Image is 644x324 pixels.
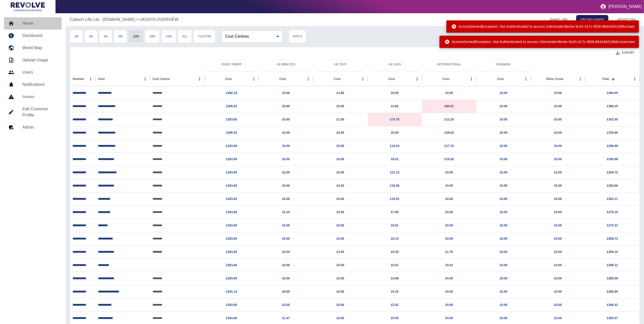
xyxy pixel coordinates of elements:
[282,184,290,187] a: £0.00
[226,144,237,148] a: £263.60
[607,263,618,267] a: £269.12
[607,118,618,121] a: £352.45
[226,171,237,174] a: £263.60
[445,157,454,161] a: £19.28
[554,157,562,161] a: £0.00
[445,171,453,174] a: £0.00
[445,303,453,307] a: £0.00
[4,54,62,66] a: Upload Usage
[500,104,508,108] a: £0.00
[282,171,290,174] a: £0.00
[500,290,508,293] a: £0.00
[142,75,149,83] button: User column menu
[337,277,344,280] a: £0.00
[22,45,58,51] h5: World Map
[226,104,237,108] a: £306.52
[226,237,237,240] a: £263.60
[414,75,421,83] button: Cost column menu
[70,17,135,23] a: Caltech Lifts Ltd - [DOMAIN_NAME]
[607,210,618,214] a: £275.10
[279,77,286,81] div: Cost
[500,277,508,280] a: £0.00
[4,103,62,121] a: Edit Customer Profile
[85,30,98,43] button: 2M
[282,224,290,227] a: £0.00
[445,250,453,254] a: £1.75
[445,184,453,187] a: £0.00
[22,57,58,63] h5: Upload Usage
[500,263,508,267] a: £0.00
[4,66,62,78] a: Users
[607,303,618,307] a: £266.41
[4,17,62,30] a: Home
[337,184,344,187] a: £3.00
[337,197,344,201] a: £0.00
[337,104,344,108] a: £0.50
[226,184,237,187] a: £263.60
[178,30,192,43] button: All
[226,157,237,161] a: £263.60
[445,144,454,148] a: £17.15
[445,197,453,201] a: £0.00
[337,118,344,121] a: £1.00
[337,144,344,148] a: £0.00
[554,171,562,174] a: £0.00
[610,75,617,83] button: Sort
[334,77,341,81] div: Cost
[4,121,62,133] a: Admin
[282,131,290,134] a: £0.00
[153,77,170,81] div: Cost Centre
[607,157,618,161] a: £290.89
[500,157,508,161] a: £0.00
[337,131,344,134] a: £0.50
[607,131,618,134] a: £335.66
[554,303,562,307] a: £0.00
[554,118,562,121] a: £0.00
[226,250,237,254] a: £263.60
[226,290,237,293] a: £261.14
[391,316,399,320] a: £0.00
[140,17,179,23] a: UKDATA OVERVIEW
[217,60,246,70] button: Fixed Tariff
[554,210,562,214] a: £0.00
[226,263,237,267] a: £263.60
[500,118,508,121] a: £0.00
[631,75,638,83] button: Total column menu
[337,290,344,293] a: £0.50
[500,171,508,174] a: £0.00
[337,91,344,95] a: £1.80
[391,263,399,267] a: £0.01
[468,75,475,83] button: Cost column menu
[282,91,290,95] a: £0.00
[22,82,58,88] h5: Notifications
[388,77,395,81] div: Cost
[4,30,62,42] a: Dashboard
[330,60,351,70] button: UK Text
[602,77,609,81] div: Total
[607,250,618,254] a: £269.15
[554,277,562,280] a: £0.00
[359,75,366,83] button: Cost column menu
[500,91,508,95] a: £0.00
[391,104,399,108] a: £4.82
[226,316,237,320] a: £263.60
[554,91,562,95] a: £0.00
[554,263,562,267] a: £0.00
[607,104,618,108] a: £399.25
[445,37,635,46] div: AccessDeniedException: Not Authenticated to access /clients/abc9bcbe-9c03-417c-8f28-88443e510b8c/...
[612,48,639,58] button: Export
[87,75,94,83] button: Number column menu
[282,277,290,280] a: £0.00
[384,60,405,70] button: UK Data
[445,104,454,108] a: £86.81
[4,42,62,54] a: World Map
[282,157,290,161] a: £0.00
[554,316,562,320] a: £0.00
[282,250,290,254] a: £0.00
[390,171,400,174] a: £21.12
[282,316,290,320] a: £1.47
[500,250,508,254] a: £0.00
[289,30,306,43] button: Apply
[443,77,449,81] div: Cost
